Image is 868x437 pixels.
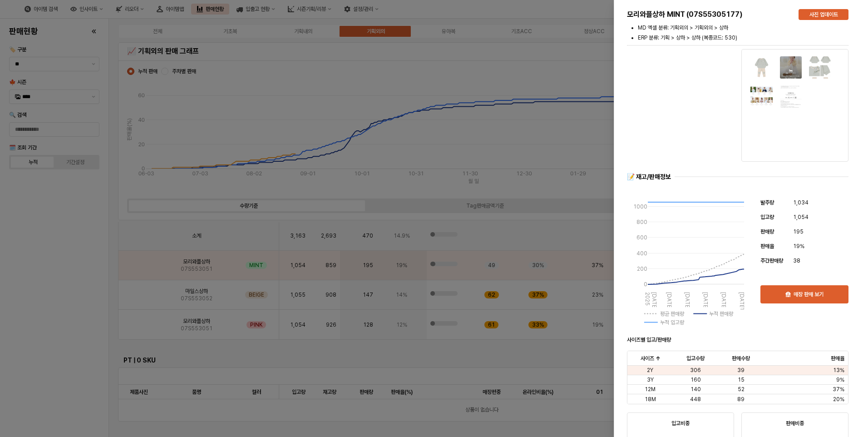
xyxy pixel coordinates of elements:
[686,355,705,362] span: 입고수량
[690,396,701,403] span: 448
[647,367,653,374] span: 2Y
[627,337,671,343] strong: 사이즈별 입고/판매량
[760,258,783,264] span: 주간판매량
[737,396,745,403] span: 89
[786,420,804,427] strong: 판매비중
[809,11,838,18] p: 사진 업데이트
[690,376,701,383] span: 160
[638,34,848,42] li: ERP 분류: 기획 > 상하 > 상하 (복종코드: 530)
[833,367,844,374] span: 13%
[737,367,745,374] span: 39
[760,243,774,249] span: 판매율
[793,227,804,236] span: 195
[836,376,844,383] span: 9%
[638,24,848,32] li: MD 엑셀 분류: 기획외의 > 기획외의 > 상하
[760,214,774,220] span: 입고량
[645,386,656,393] span: 12M
[793,198,809,207] span: 1,034
[647,376,654,383] span: 3Y
[627,10,791,19] h5: 모리와플상하 MINT (07S55305177)
[831,355,844,362] span: 판매율
[760,199,774,206] span: 발주량
[760,285,848,303] button: 매장 판매 보기
[627,173,671,181] div: 📝 재고/판매정보
[793,242,804,251] span: 19%
[799,9,848,20] button: 사진 업데이트
[793,256,800,265] span: 38
[760,228,774,235] span: 판매량
[690,367,701,374] span: 306
[738,376,745,383] span: 15
[645,396,656,403] span: 18M
[690,386,701,393] span: 140
[794,291,824,298] p: 매장 판매 보기
[833,386,844,393] span: 37%
[793,213,809,222] span: 1,054
[641,355,654,362] span: 사이즈
[833,396,844,403] span: 20%
[732,355,750,362] span: 판매수량
[738,386,745,393] span: 52
[671,420,690,427] strong: 입고비중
